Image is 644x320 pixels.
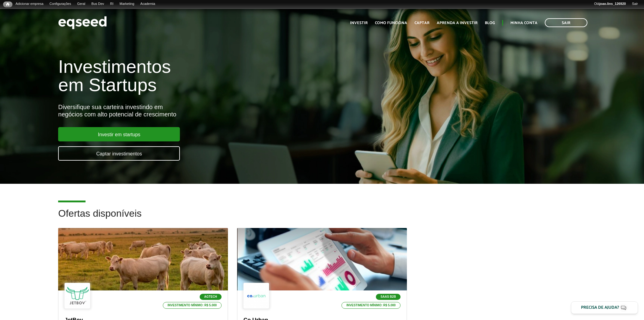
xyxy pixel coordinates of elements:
div: Diversifique sua carteira investindo em negócios com alto potencial de crescimento [58,103,371,118]
a: Geral [74,2,88,6]
h1: Investimentos em Startups [58,58,371,94]
p: Investimento mínimo: R$ 5.000 [341,302,401,309]
h2: Ofertas disponíveis [58,208,586,228]
a: Captar investimentos [58,146,180,161]
a: Investir [350,21,368,25]
strong: joao.lins_126920 [599,2,626,5]
a: Sair [545,18,587,27]
a: Investir em startups [58,127,180,141]
a: Olájoao.lins_126920 [591,2,629,6]
a: Início [3,2,12,7]
a: Marketing [117,2,137,6]
a: Aprenda a investir [437,21,478,25]
a: Configurações [47,2,74,6]
p: Investimento mínimo: R$ 5.000 [163,302,222,309]
p: Agtech [200,294,222,300]
a: Academia [137,2,158,6]
img: EqSeed [58,15,107,31]
a: Como funciona [375,21,407,25]
a: Captar [415,21,429,25]
p: SaaS B2B [376,294,401,300]
span: Início [6,2,9,6]
a: Bus Dev [88,2,107,6]
a: Minha conta [510,21,537,25]
a: Blog [485,21,495,25]
a: Sair [629,2,641,6]
a: Adicionar empresa [12,2,47,6]
a: RI [107,2,117,6]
